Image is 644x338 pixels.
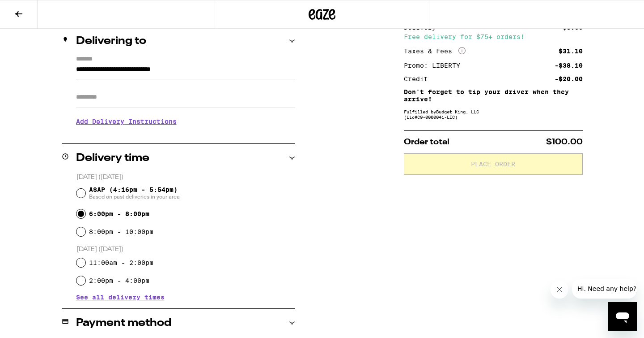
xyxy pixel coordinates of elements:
div: Credit [404,76,434,82]
div: -$38.10 [555,62,583,69]
p: Don't forget to tip your driver when they arrive! [404,88,583,103]
label: 6:00pm - 8:00pm [89,210,149,217]
span: ASAP (4:16pm - 5:54pm) [89,186,180,200]
div: -$20.00 [555,76,583,82]
p: We'll contact you at [PHONE_NUMBER] when we arrive [76,132,295,139]
h2: Payment method [76,318,171,329]
button: Place Order [404,153,583,175]
span: Place Order [471,161,515,167]
button: See all delivery times [76,294,165,300]
div: Free delivery for $75+ orders! [404,34,583,40]
h2: Delivery time [76,153,149,164]
label: 11:00am - 2:00pm [89,259,153,266]
h2: Delivering to [76,36,146,47]
p: [DATE] ([DATE]) [76,245,295,254]
div: Delivery [404,24,442,30]
span: Based on past deliveries in your area [89,193,180,200]
div: Taxes & Fees [404,47,466,55]
div: $31.10 [559,48,583,54]
div: $5.00 [563,24,583,30]
span: Order total [404,138,449,146]
h3: Add Delivery Instructions [76,111,295,132]
span: $100.00 [546,138,583,146]
iframe: Close message [551,281,568,299]
iframe: Button to launch messaging window [608,302,637,331]
iframe: Message from company [572,279,637,299]
label: 8:00pm - 10:00pm [89,228,153,235]
div: Fulfilled by Budget King, LLC (Lic# C9-0000041-LIC ) [404,109,583,120]
label: 2:00pm - 4:00pm [89,277,149,284]
p: [DATE] ([DATE]) [76,173,295,182]
div: Promo: LIBERTY [404,62,466,69]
